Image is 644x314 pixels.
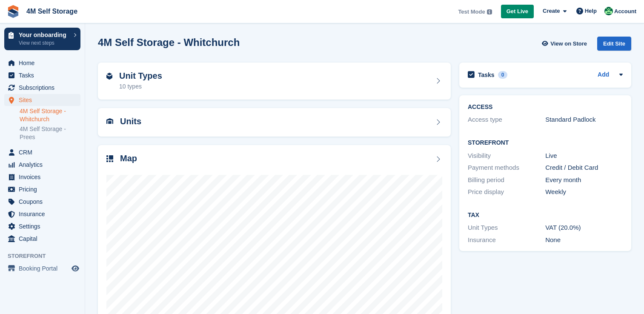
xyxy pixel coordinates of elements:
[468,151,545,161] div: Visibility
[487,9,492,14] img: icon-info-grey-7440780725fd019a000dd9b08b2336e03edf1995a4989e88bcd33f0948082b44.svg
[545,115,623,125] div: Standard Padlock
[119,82,162,91] div: 10 types
[19,263,70,274] span: Booking Portal
[19,39,69,47] p: View next steps
[4,220,80,232] a: menu
[545,187,623,197] div: Weekly
[545,175,623,185] div: Every month
[614,7,636,16] span: Account
[4,82,80,94] a: menu
[597,37,631,54] a: Edit Site
[604,7,613,15] img: Louise Allmark
[4,183,80,195] a: menu
[19,146,70,158] span: CRM
[4,146,80,158] a: menu
[4,94,80,106] a: menu
[19,159,70,171] span: Analytics
[106,73,112,80] img: unit-type-icn-2b2737a686de81e16bb02015468b77c625bbabd49415b5ef34ead5e3b44a266d.svg
[468,212,623,219] h2: Tax
[468,104,623,111] h2: ACCESS
[541,37,590,51] a: View on Store
[19,69,70,81] span: Tasks
[4,159,80,171] a: menu
[4,233,80,245] a: menu
[545,151,623,161] div: Live
[468,235,545,245] div: Insurance
[507,7,528,16] span: Get Live
[106,155,113,162] img: map-icn-33ee37083ee616e46c38cad1a60f524a97daa1e2b2c8c0bc3eb3415660979fc1.svg
[498,71,508,79] div: 0
[468,223,545,233] div: Unit Types
[8,252,85,260] span: Storefront
[478,71,495,79] h2: Tasks
[4,196,80,208] a: menu
[468,115,545,125] div: Access type
[545,163,623,173] div: Credit / Debit Card
[19,208,70,220] span: Insurance
[19,32,69,38] p: Your onboarding
[106,118,113,124] img: unit-icn-7be61d7bf1b0ce9d3e12c5938cc71ed9869f7b940bace4675aadf7bd6d80202e.svg
[7,5,20,18] img: stora-icon-8386f47178a22dfd0bd8f6a31ec36ba5ce8667c1dd55bd0f319d3a0aa187defe.svg
[543,7,560,15] span: Create
[501,5,534,19] a: Get Live
[19,94,70,106] span: Sites
[468,187,545,197] div: Price display
[4,57,80,69] a: menu
[4,263,80,274] a: menu
[458,8,485,16] span: Test Mode
[598,70,609,80] a: Add
[550,40,587,48] span: View on Store
[468,163,545,173] div: Payment methods
[98,37,240,48] h2: 4M Self Storage - Whitchurch
[468,140,623,146] h2: Storefront
[120,117,141,126] h2: Units
[98,108,451,137] a: Units
[19,82,70,94] span: Subscriptions
[20,125,80,141] a: 4M Self Storage - Prees
[585,7,597,15] span: Help
[120,154,137,163] h2: Map
[4,171,80,183] a: menu
[545,223,623,233] div: VAT (20.0%)
[19,57,70,69] span: Home
[19,196,70,208] span: Coupons
[119,71,162,81] h2: Unit Types
[70,263,80,274] a: Preview store
[19,233,70,245] span: Capital
[19,183,70,195] span: Pricing
[20,107,80,123] a: 4M Self Storage - Whitchurch
[545,235,623,245] div: None
[4,208,80,220] a: menu
[4,69,80,81] a: menu
[19,220,70,232] span: Settings
[4,28,80,50] a: Your onboarding View next steps
[23,4,81,18] a: 4M Self Storage
[98,63,451,100] a: Unit Types 10 types
[468,175,545,185] div: Billing period
[19,171,70,183] span: Invoices
[597,37,631,51] div: Edit Site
